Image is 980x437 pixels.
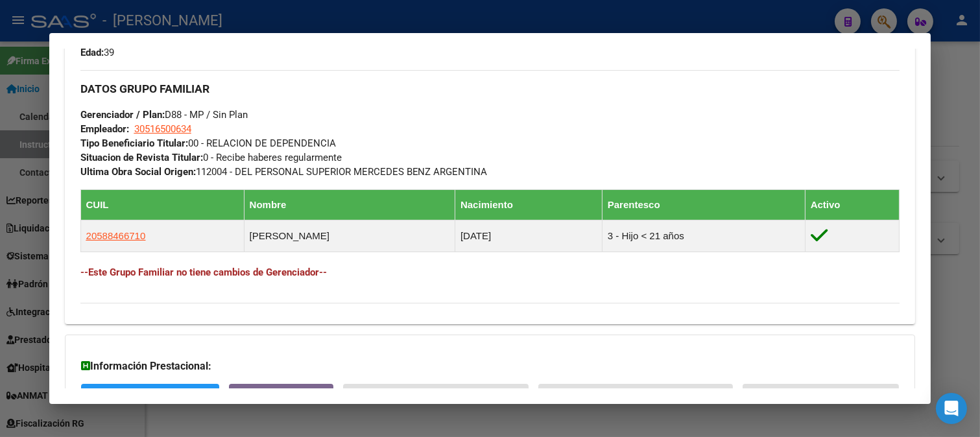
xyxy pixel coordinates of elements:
h3: Información Prestacional: [81,359,900,374]
span: 20588466710 [86,230,146,241]
th: Parentesco [602,189,805,220]
strong: Ultima Obra Social Origen: [80,166,196,178]
h3: DATOS GRUPO FAMILIAR [80,82,900,96]
button: Sin Certificado Discapacidad [343,384,529,408]
th: CUIL [80,189,244,220]
span: 112004 - DEL PERSONAL SUPERIOR MERCEDES BENZ ARGENTINA [80,166,488,178]
span: D88 - MP / Sin Plan [80,109,248,121]
strong: Tipo Beneficiario Titular: [80,137,188,149]
span: 39 [80,47,114,58]
strong: Situacion de Revista Titular: [80,152,203,163]
div: Open Intercom Messenger [936,393,967,424]
td: [DATE] [455,220,603,252]
th: Nacimiento [455,189,603,220]
button: SUR / SURGE / INTEGR. [81,384,219,408]
strong: Gerenciador / Plan: [80,109,165,121]
th: Nombre [244,189,455,220]
button: Prestaciones Auditadas [743,384,899,408]
span: 30516500634 [134,123,191,135]
strong: Edad: [80,47,104,58]
strong: Empleador: [80,123,129,135]
h4: --Este Grupo Familiar no tiene cambios de Gerenciador-- [80,265,900,279]
span: 00 - RELACION DE DEPENDENCIA [80,137,336,149]
th: Activo [805,189,900,220]
button: Trazabilidad [229,384,333,408]
td: [PERSON_NAME] [244,220,455,252]
td: 3 - Hijo < 21 años [602,220,805,252]
span: 0 - Recibe haberes regularmente [80,152,342,163]
button: Not. Internacion / Censo Hosp. [538,384,733,408]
